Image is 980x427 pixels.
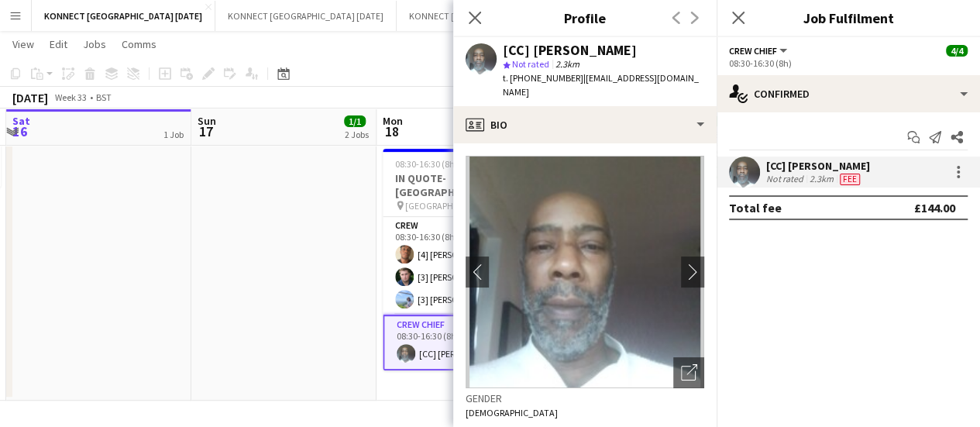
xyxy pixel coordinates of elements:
button: Crew Chief [729,45,789,57]
h3: Job Fulfilment [717,8,980,28]
span: Fee [840,174,860,185]
div: Not rated [766,173,806,185]
div: [CC] [PERSON_NAME] [766,159,870,173]
h3: Gender [466,391,704,405]
span: 2.3km [552,58,583,70]
div: 2.3km [806,173,837,185]
span: Edit [50,37,67,51]
span: [GEOGRAPHIC_DATA] [405,200,490,212]
span: 17 [195,122,216,140]
div: £144.00 [914,200,955,215]
div: Open photos pop-in [673,357,704,388]
span: Not rated [512,58,549,70]
div: BST [96,91,112,103]
app-job-card: 08:30-16:30 (8h)4/4IN QUOTE-[GEOGRAPHIC_DATA]-HOUSE [GEOGRAPHIC_DATA]2 RolesCrew3/308:30-16:30 (8... [383,149,556,370]
div: [DATE] [12,90,48,105]
div: 08:30-16:30 (8h) [729,57,968,69]
h3: Profile [453,8,717,28]
div: Bio [453,106,717,143]
span: 4/4 [946,45,968,57]
span: 16 [10,122,30,140]
span: [DEMOGRAPHIC_DATA] [466,407,558,418]
div: 2 Jobs [345,129,369,140]
div: 1 Job [163,129,184,140]
div: [CC] [PERSON_NAME] [503,43,637,57]
button: KONNECT [GEOGRAPHIC_DATA] [DATE] [397,1,578,31]
div: Total fee [729,200,782,215]
span: Jobs [83,37,106,51]
span: Mon [383,114,403,128]
a: Edit [43,34,74,54]
a: View [6,34,40,54]
app-card-role: Crew3/308:30-16:30 (8h)[4] [PERSON_NAME][3] [PERSON_NAME][3] [PERSON_NAME] [383,217,556,315]
span: 1/1 [344,115,366,127]
span: 08:30-16:30 (8h) [395,158,458,170]
span: 18 [380,122,403,140]
img: Crew avatar or photo [466,156,704,388]
span: t. [PHONE_NUMBER] [503,72,583,84]
a: Jobs [77,34,112,54]
span: | [EMAIL_ADDRESS][DOMAIN_NAME] [503,72,699,98]
span: Comms [122,37,156,51]
span: View [12,37,34,51]
button: KONNECT [GEOGRAPHIC_DATA] [DATE] [32,1,215,31]
span: Crew Chief [729,45,777,57]
a: Comms [115,34,163,54]
span: Week 33 [51,91,90,103]
button: KONNECT [GEOGRAPHIC_DATA] [DATE] [215,1,397,31]
h3: IN QUOTE-[GEOGRAPHIC_DATA]-HOUSE [383,171,556,199]
span: Sat [12,114,30,128]
div: Crew has different fees then in role [837,173,863,185]
app-card-role: Crew Chief1/108:30-16:30 (8h)[CC] [PERSON_NAME] [383,315,556,370]
div: Confirmed [717,75,980,112]
span: Sun [198,114,216,128]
